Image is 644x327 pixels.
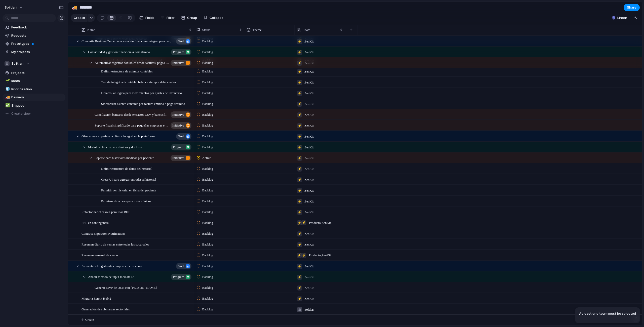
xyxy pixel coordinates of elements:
[202,177,213,182] span: Backlog
[304,264,314,269] span: ZenKit
[82,295,111,301] span: Migrar a Zenkit Hub 2
[171,111,191,118] button: initiative
[11,70,64,75] span: Projects
[297,285,302,291] div: ⚡
[5,78,10,84] button: 🌱
[82,230,125,236] span: Contract Expiration Notifications
[610,14,629,22] button: Linear
[202,199,213,204] span: Backlog
[202,307,213,312] span: Backlog
[5,95,10,100] button: 🚚
[297,80,302,85] div: ⚡
[5,87,10,92] button: 🧊
[171,155,191,161] button: initiative
[11,50,64,55] span: My projects
[173,273,184,280] span: program
[172,154,184,161] span: initiative
[178,133,184,140] span: Goal
[624,4,640,11] button: Share
[304,231,314,236] span: ZenKit
[176,38,191,45] button: Goal
[304,102,314,107] span: ZenKit
[202,166,213,171] span: Backlog
[101,90,182,96] span: Desarrollar lógica para movimientos por ajustes de inventario
[297,91,302,96] div: ⚡
[304,177,314,182] span: ZenKit
[304,275,314,280] span: ZenKit
[3,94,65,101] div: 🚚Delivery
[297,102,302,107] div: ⚡
[101,176,156,182] span: Crear UI para agregar entradas al historial
[88,144,142,150] span: Módulos clínicos para clínicas y doctores
[297,69,302,74] div: ⚡
[137,14,156,22] button: Fields
[297,112,302,117] div: ⚡
[3,32,65,39] a: Requests
[301,220,306,225] div: ⚡
[304,307,314,312] span: Softlari
[171,274,191,280] button: program
[3,69,65,77] a: Projects
[297,50,302,55] div: ⚡
[187,15,197,20] span: Group
[202,91,213,96] span: Backlog
[304,210,314,215] span: ZenKit
[11,25,64,30] span: Feedback
[101,68,153,74] span: Definir estructura de asientos contables
[95,122,169,128] span: Soporte fiscal simplificado para pequeñas empresas en [GEOGRAPHIC_DATA]
[95,60,169,65] span: Automatizar registros contables desde facturas, pagos e inventario
[202,123,213,128] span: Backlog
[172,111,184,118] span: initiative
[304,80,314,85] span: ZenKit
[297,177,302,182] div: ⚡
[202,50,213,55] span: Backlog
[202,296,213,301] span: Backlog
[5,103,9,108] div: ✅
[3,86,65,93] a: 🧊Prioritization
[309,220,331,225] span: Producto , ZenKit
[304,61,314,66] span: ZenKit
[11,78,64,84] span: Ideas
[627,5,636,10] span: Share
[11,103,64,108] span: Shipped
[72,4,77,11] div: 🚚
[176,133,191,140] button: Goal
[309,253,331,258] span: Producto , ZenKit
[3,102,65,109] a: ✅Shipped
[101,79,177,85] span: Test de integridad contable: balance siempre debe cuadrar
[304,188,314,193] span: ZenKit
[304,156,314,161] span: ZenKit
[304,123,314,128] span: ZenKit
[297,39,302,44] div: ⚡
[172,59,184,66] span: initiative
[11,87,64,92] span: Prioritization
[304,296,314,301] span: ZenKit
[95,111,169,117] span: Conciliación bancaria desde extractos CSV y bancos locales
[101,101,185,106] span: Sincronizar asiento contable por factura emitida o pago recibido
[145,15,154,20] span: Fields
[297,231,302,236] div: ⚡
[202,285,213,290] span: Backlog
[11,41,64,46] span: Prototypes
[304,145,314,150] span: ZenKit
[297,264,302,269] div: ⚡
[304,69,314,74] span: ZenKit
[82,306,130,312] span: Generación de submarcas sectoriales
[2,4,25,12] button: softlari
[82,133,155,139] span: Ofrecer una experiencia clínica integral en la plataforma
[297,134,302,139] div: ⚡
[3,24,65,31] a: Feedback
[88,274,135,279] span: Añadir metodo de input mediate IA
[297,61,302,66] div: ⚡
[297,167,302,172] div: ⚡
[3,77,65,85] a: 🌱Ideas
[171,144,191,150] button: program
[5,78,9,84] div: 🌱
[5,86,9,92] div: 🧊
[3,60,65,67] button: Softlari
[202,274,213,279] span: Backlog
[95,155,154,160] span: Soporte para historiales médicos por paciente
[297,242,302,247] div: ⚡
